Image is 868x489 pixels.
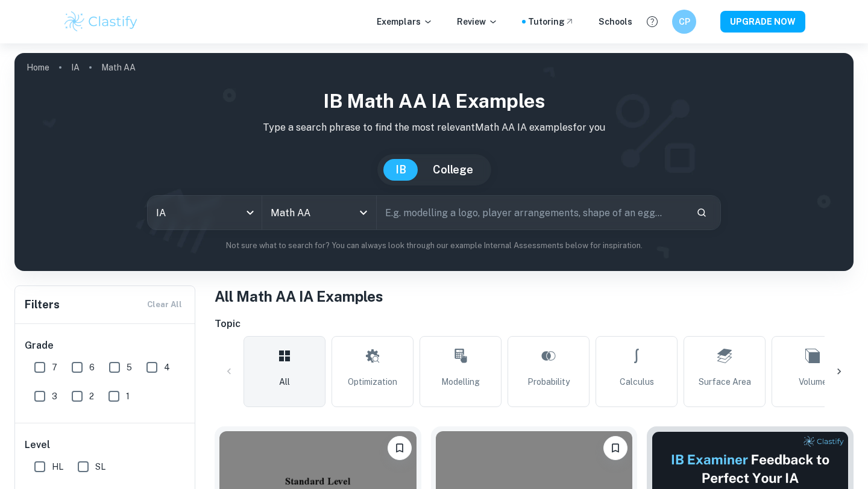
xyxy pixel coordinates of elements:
span: Modelling [441,375,480,388]
button: Bookmark [603,436,627,460]
img: Clastify logo [63,10,139,34]
h6: Topic [215,317,854,331]
button: College [421,159,485,181]
h6: Grade [25,338,186,353]
span: Probability [527,375,570,388]
span: 1 [126,390,130,403]
button: UPGRADE NOW [720,11,805,33]
a: IA [71,59,80,76]
span: All [279,375,290,388]
span: 4 [164,361,170,374]
span: 2 [89,390,94,403]
img: profile cover [14,53,854,271]
h1: IB Math AA IA examples [24,87,844,116]
span: Surface Area [699,375,751,388]
button: Bookmark [388,436,412,460]
button: Help and Feedback [642,11,662,32]
span: 3 [52,390,57,403]
span: Optimization [348,375,397,388]
span: HL [52,460,63,473]
p: Exemplars [377,15,433,28]
a: Tutoring [528,15,574,28]
a: Schools [599,15,632,28]
button: CP [672,10,696,34]
span: 6 [89,361,95,374]
p: Review [457,15,498,28]
h6: Filters [25,296,60,313]
div: IA [148,196,262,229]
h6: Level [25,438,186,452]
a: Home [27,59,49,76]
p: Type a search phrase to find the most relevant Math AA IA examples for you [24,120,844,135]
span: 5 [127,361,132,374]
p: Not sure what to search for? You can always look through our example Internal Assessments below f... [24,240,844,252]
button: Open [355,204,372,221]
span: 7 [52,361,57,374]
button: Search [691,202,712,223]
h6: CP [678,15,691,28]
span: Calculus [620,375,654,388]
h1: All Math AA IA Examples [215,285,854,307]
span: SL [95,460,105,473]
input: E.g. modelling a logo, player arrangements, shape of an egg... [377,196,687,229]
span: Volume [799,375,827,388]
button: IB [383,159,418,181]
p: Math AA [101,61,136,74]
